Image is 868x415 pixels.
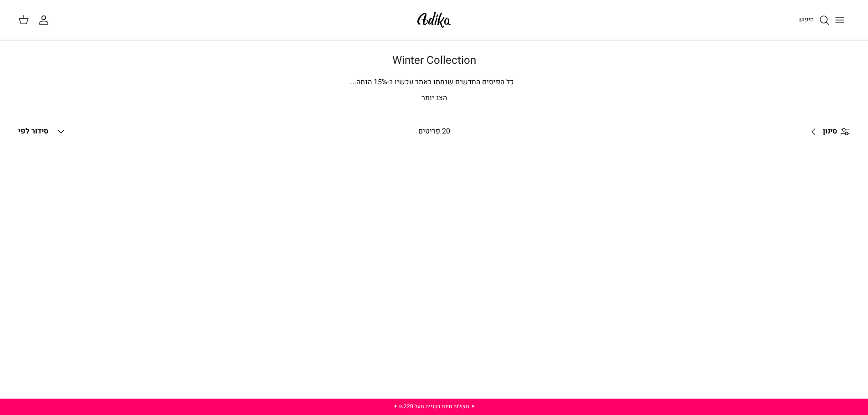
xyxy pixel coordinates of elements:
p: הצג יותר [115,92,753,104]
a: סינון [805,121,850,143]
span: חיפוש [798,15,814,24]
img: Adika IL [415,9,453,31]
a: החשבון שלי [38,15,53,26]
span: 15 [374,77,382,87]
span: סידור לפי [18,126,48,137]
button: סידור לפי [18,122,67,142]
a: ✦ משלוח חינם בקנייה מעל ₪220 ✦ [393,402,475,410]
h1: Winter Collection [115,54,753,67]
div: 20 פריטים [338,126,530,138]
a: חיפוש [798,15,830,26]
span: סינון [823,126,837,138]
span: % הנחה. [349,77,387,87]
button: Toggle menu [830,10,850,30]
span: כל הפיסים החדשים שנחתו באתר עכשיו ב- [387,77,514,87]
